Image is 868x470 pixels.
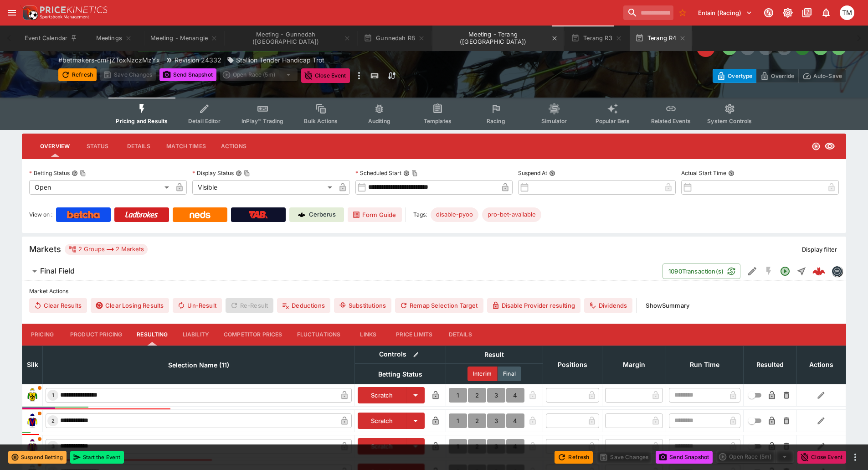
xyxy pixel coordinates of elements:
a: 957f7b05-5e63-4f05-9a65-bd9222ad5e9c [810,262,828,280]
button: Suspend At [549,170,555,176]
span: System Controls [707,118,752,124]
th: Silk [22,346,43,384]
button: Suspend Betting [8,451,67,464]
button: Copy To Clipboard [80,170,86,176]
button: Un-Result [173,298,221,313]
button: Fluctuations [290,324,348,346]
img: runner 1 [25,388,40,403]
button: Links [348,324,389,346]
img: betmakers [832,266,842,276]
label: View on : [29,207,52,222]
button: Terang R3 [565,26,628,51]
button: open drawer [4,5,20,21]
button: 1090Transaction(s) [663,263,740,279]
button: Refresh [58,68,97,81]
img: Sportsbook Management [40,15,89,19]
button: Close Event [797,451,846,464]
button: Remap Selection Target [395,298,483,313]
img: Cerberus [298,211,305,218]
button: more [354,68,365,83]
button: Event Calendar [19,26,83,51]
button: Overview [33,135,77,157]
button: Copy To Clipboard [411,170,418,176]
div: Start From [713,69,846,83]
span: Templates [424,118,452,124]
button: Display filter [796,242,842,257]
button: Meeting - Menangle [145,26,223,51]
button: Meeting - Terang (AUS) [432,26,564,51]
h5: Markets [29,244,61,254]
button: Meeting - Gunnedah (AUS) [225,26,356,51]
p: Suspend At [518,169,547,177]
img: runner 3 [25,439,40,454]
button: SGM Disabled [760,263,777,279]
button: Clear Results [29,298,87,313]
button: 2 [468,413,486,428]
span: Bulk Actions [304,118,338,124]
div: Event type filters [108,98,759,130]
div: 2 Groups 2 Markets [68,244,144,255]
span: disable-pyoo [431,210,478,219]
button: Resulting [129,324,175,346]
th: Result [446,346,543,363]
img: logo-cerberus--red.svg [812,265,825,278]
div: betmakers [832,266,842,277]
button: Open [777,263,793,279]
label: Tags: [413,207,427,222]
button: Connected to PK [760,5,777,21]
span: Pricing and Results [116,118,168,124]
span: Re-Result [226,298,273,313]
button: No Bookmarks [675,5,690,20]
button: Actual Start Time [728,170,734,176]
div: split button [716,450,794,463]
button: Match Times [159,135,213,157]
p: Auto-Save [813,71,842,81]
span: InPlay™ Trading [241,118,283,124]
button: 1 [449,388,467,403]
button: Clear Losing Results [91,298,169,313]
button: 2 [468,388,486,403]
button: Substitutions [334,298,391,313]
svg: Visible [824,141,835,152]
svg: Open [780,266,791,277]
button: more [850,452,861,463]
button: 3 [487,388,505,403]
button: Actions [213,135,254,157]
button: 4 [506,388,524,403]
button: Scratch [358,438,406,455]
p: Overtype [728,71,752,81]
span: 2 [50,418,56,424]
button: Terang R4 [630,26,692,51]
div: Visible [192,180,335,195]
button: Final Field [22,262,663,280]
span: 3 [50,443,56,449]
button: 2 [468,439,486,454]
button: Deductions [277,298,330,313]
button: Scratch [358,387,406,403]
button: 3 [487,439,505,454]
button: Details [440,324,481,346]
div: Stallion Tender Handicap Trot [227,55,324,65]
img: PriceKinetics [40,6,108,13]
button: 3 [487,413,505,428]
p: Override [771,71,794,81]
p: Scheduled Start [355,169,401,177]
button: Send Snapshot [656,451,713,464]
h6: Final Field [40,266,75,276]
span: 1 [50,392,56,398]
span: Auditing [368,118,390,124]
button: Betting StatusCopy To Clipboard [72,170,78,176]
div: split button [220,68,298,81]
button: Documentation [799,5,815,21]
span: Betting Status [368,369,432,380]
button: 1 [449,413,467,428]
button: Scheduled StartCopy To Clipboard [403,170,410,176]
button: Display StatusCopy To Clipboard [236,170,242,176]
button: 1 [449,439,467,454]
button: Scratch [358,413,406,429]
th: Margin [602,346,666,384]
button: Edit Detail [744,263,760,279]
div: Tristan Matheson [840,5,854,20]
button: Disable Provider resulting [487,298,580,313]
button: ShowSummary [640,298,695,313]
